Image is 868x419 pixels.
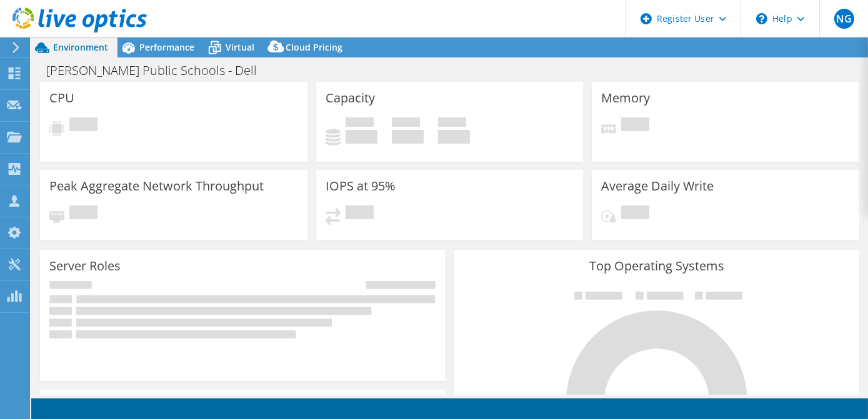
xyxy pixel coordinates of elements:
[226,41,254,53] span: Virtual
[601,91,650,105] h3: Memory
[49,91,74,105] h3: CPU
[53,41,108,53] span: Environment
[756,13,767,24] svg: \n
[41,64,276,77] h1: [PERSON_NAME] Public Schools - Dell
[601,179,714,193] h3: Average Daily Write
[621,117,649,134] span: Pending
[139,41,194,53] span: Performance
[392,117,420,130] span: Free
[286,41,342,53] span: Cloud Pricing
[326,179,396,193] h3: IOPS at 95%
[346,117,374,130] span: Used
[621,205,649,222] span: Pending
[49,259,121,273] h3: Server Roles
[326,91,375,105] h3: Capacity
[346,205,374,222] span: Pending
[346,130,377,144] h4: 0 GiB
[69,205,97,222] span: Pending
[834,9,854,29] span: NG
[438,130,470,144] h4: 0 GiB
[69,117,97,134] span: Pending
[49,179,264,193] h3: Peak Aggregate Network Throughput
[392,130,424,144] h4: 0 GiB
[438,117,466,130] span: Total
[463,259,849,273] h3: Top Operating Systems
